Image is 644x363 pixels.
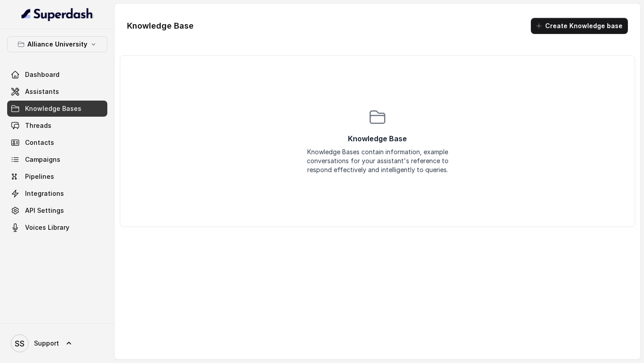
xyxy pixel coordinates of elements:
img: light.svg [21,7,93,21]
span: Contacts [25,138,54,147]
a: Integrations [7,186,107,202]
span: Assistants [25,87,59,96]
a: API Settings [7,203,107,219]
a: Contacts [7,135,107,151]
h1: Knowledge Base [127,19,194,33]
a: Voices Library [7,219,107,236]
a: Threads [7,118,107,134]
span: Pipelines [25,172,54,181]
span: Support [34,339,59,348]
span: Dashboard [25,70,59,79]
a: Support [7,331,107,356]
a: Dashboard [7,67,107,83]
span: Integrations [25,189,64,198]
span: Voices Library [25,223,69,232]
a: Pipelines [7,169,107,185]
a: Assistants [7,84,107,100]
div: Knowledge Bases contain information, example conversations for your assistant's reference to resp... [306,148,449,174]
p: Alliance University [27,39,87,50]
p: Knowledge Base [348,133,407,144]
span: Threads [25,121,51,130]
a: Knowledge Bases [7,101,107,117]
text: SS [15,339,25,348]
button: Alliance University [7,36,107,52]
span: Campaigns [25,155,60,164]
span: Knowledge Bases [25,104,81,113]
a: Campaigns [7,152,107,168]
span: API Settings [25,206,64,215]
button: Create Knowledge base [531,18,628,34]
